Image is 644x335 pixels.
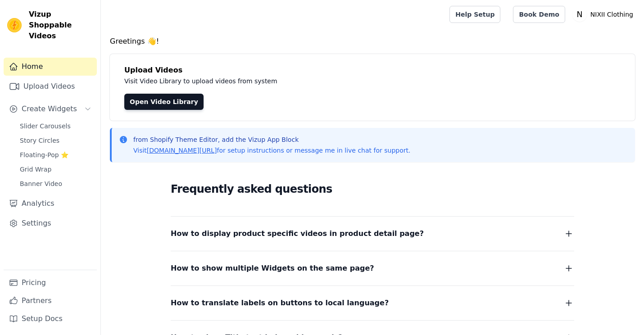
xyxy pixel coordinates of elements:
h2: Frequently asked questions [171,180,574,198]
a: Banner Video [14,177,97,190]
text: N [576,10,582,19]
a: Book Demo [513,6,565,23]
button: How to display product specific videos in product detail page? [171,227,574,240]
a: Upload Videos [4,77,97,95]
a: Grid Wrap [14,163,97,176]
span: Create Widgets [22,104,77,114]
p: Visit Video Library to upload videos from system [124,76,528,86]
a: Home [4,58,97,76]
a: Help Setup [449,6,500,23]
a: [DOMAIN_NAME][URL] [147,147,217,154]
span: How to display product specific videos in product detail page? [171,227,424,240]
span: Vizup Shoppable Videos [29,9,93,41]
span: Grid Wrap [20,165,51,174]
a: Floating-Pop ⭐ [14,149,97,161]
a: Open Video Library [124,94,204,110]
a: Settings [4,214,97,232]
button: How to show multiple Widgets on the same page? [171,262,574,275]
button: N NIXII Clothing [572,6,637,23]
p: NIXII Clothing [587,6,637,23]
span: Story Circles [20,136,59,145]
p: from Shopify Theme Editor, add the Vizup App Block [133,135,410,144]
p: Visit for setup instructions or message me in live chat for support. [133,146,410,155]
a: Slider Carousels [14,120,97,132]
a: Story Circles [14,134,97,147]
button: How to translate labels on buttons to local language? [171,297,574,309]
a: Setup Docs [4,310,97,328]
button: Create Widgets [4,100,97,118]
h4: Greetings 👋! [110,36,635,47]
a: Analytics [4,195,97,213]
a: Pricing [4,274,97,292]
span: Slider Carousels [20,122,71,131]
h4: Upload Videos [124,65,621,76]
a: Partners [4,292,97,310]
span: Banner Video [20,179,62,188]
span: How to translate labels on buttons to local language? [171,297,389,309]
span: How to show multiple Widgets on the same page? [171,262,374,275]
img: Vizup [7,18,22,32]
span: Floating-Pop ⭐ [20,150,68,159]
